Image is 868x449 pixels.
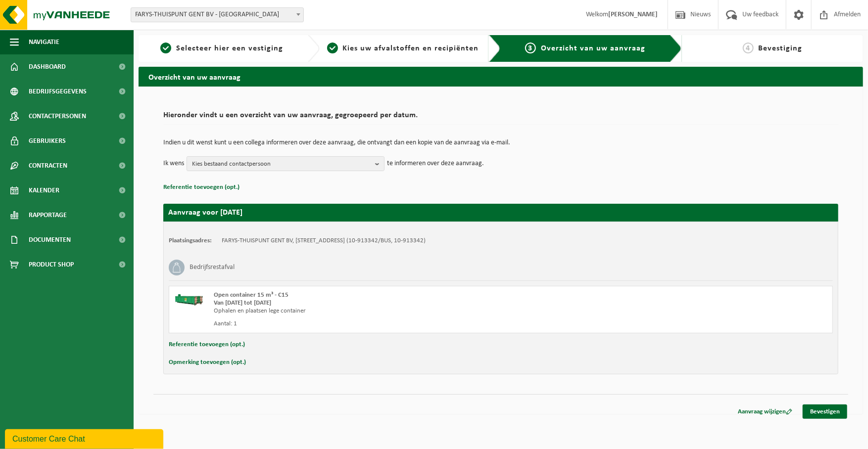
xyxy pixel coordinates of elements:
[803,404,847,419] a: Bevestigen
[29,54,66,79] span: Dashboard
[29,252,74,277] span: Product Shop
[387,156,484,171] p: te informeren over deze aanvraag.
[174,291,204,306] img: HK-XC-15-GN-00.png
[131,7,304,22] span: FARYS-THUISPUNT GENT BV - MARIAKERKE
[192,157,371,172] span: Kies bestaand contactpersoon
[169,356,246,369] button: Opmerking toevoegen (opt.)
[327,43,338,53] span: 2
[730,404,800,419] a: Aanvraag wijzigen
[541,45,645,52] span: Overzicht van uw aanvraag
[343,45,479,52] span: Kies uw afvalstoffen en recipiënten
[743,43,754,53] span: 4
[29,129,66,153] span: Gebruikers
[29,203,67,227] span: Rapportage
[29,178,59,203] span: Kalender
[608,11,658,18] strong: [PERSON_NAME]
[214,300,271,306] strong: Van [DATE] tot [DATE]
[222,237,426,245] td: FARYS-THUISPUNT GENT BV, [STREET_ADDRESS] (10-913342/BUS, 10-913342)
[29,153,67,178] span: Contracten
[163,111,838,125] h2: Hieronder vindt u een overzicht van uw aanvraag, gegroepeerd per datum.
[169,338,245,351] button: Referentie toevoegen (opt.)
[214,307,540,315] div: Ophalen en plaatsen lege container
[29,30,59,54] span: Navigatie
[187,156,385,171] button: Kies bestaand contactpersoon
[163,156,184,171] p: Ik wens
[214,292,289,298] span: Open container 15 m³ - C15
[5,427,165,449] iframe: chat widget
[29,104,86,129] span: Contactpersonen
[144,43,300,54] a: 1Selecteer hier een vestiging
[163,139,838,146] p: Indien u dit wenst kunt u een collega informeren over deze aanvraag, die ontvangt dan een kopie v...
[160,43,171,53] span: 1
[525,43,536,53] span: 3
[176,45,283,52] span: Selecteer hier een vestiging
[29,79,87,104] span: Bedrijfsgegevens
[169,237,212,244] strong: Plaatsingsadres:
[759,45,803,52] span: Bevestiging
[190,260,235,275] h3: Bedrijfsrestafval
[168,209,242,217] strong: Aanvraag voor [DATE]
[29,227,71,252] span: Documenten
[325,43,481,54] a: 2Kies uw afvalstoffen en recipiënten
[163,181,240,194] button: Referentie toevoegen (opt.)
[214,320,540,328] div: Aantal: 1
[139,67,863,86] h2: Overzicht van uw aanvraag
[131,8,303,22] span: FARYS-THUISPUNT GENT BV - MARIAKERKE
